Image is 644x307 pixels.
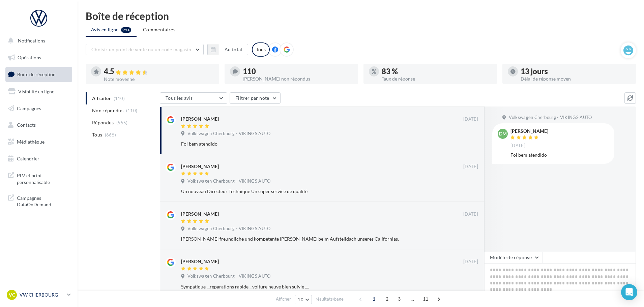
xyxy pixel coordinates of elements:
[499,130,507,137] span: DM
[181,163,219,170] div: [PERSON_NAME]
[181,211,219,217] div: [PERSON_NAME]
[187,273,270,279] span: Volkswagen Cherbourg - VIKINGS AUTO
[219,44,248,55] button: Au total
[18,89,54,94] span: Visibilité en ligne
[143,27,175,32] span: Commentaires
[17,139,45,145] span: Médiathèque
[276,296,291,302] span: Afficher
[20,291,64,298] p: VW CHERBOURG
[510,129,548,133] div: [PERSON_NAME]
[160,92,227,104] button: Tous les avis
[5,288,72,301] a: VC VW CHERBOURG
[521,76,631,81] div: Délai de réponse moyen
[463,164,478,170] span: [DATE]
[181,188,434,195] div: Un nouveau Directeur Technique Un super service de qualité
[4,51,74,65] a: Opérations
[187,226,270,232] span: Volkswagen Cherbourg - VIKINGS AUTO
[86,44,204,55] button: Choisir un point de vente ou un code magasin
[621,284,637,300] div: Open Intercom Messenger
[484,252,543,263] button: Modèle de réponse
[17,122,36,128] span: Contacts
[463,211,478,217] span: [DATE]
[252,42,270,57] div: Tous
[17,171,69,185] span: PLV et print personnalisable
[4,152,74,166] a: Calendrier
[181,236,434,242] div: [PERSON_NAME] freundliche und kompetente [PERSON_NAME] beim Aufstelldach unseres Californias.
[243,76,353,81] div: [PERSON_NAME] non répondus
[4,101,74,116] a: Campagnes
[17,71,56,77] span: Boîte de réception
[463,259,478,265] span: [DATE]
[17,193,69,208] span: Campagnes DataOnDemand
[521,68,631,75] div: 13 jours
[104,77,214,82] div: Note moyenne
[181,116,219,122] div: [PERSON_NAME]
[4,135,74,149] a: Médiathèque
[105,132,116,137] span: (665)
[230,92,281,104] button: Filtrer par note
[91,47,191,52] span: Choisir un point de vente ou un code magasin
[407,294,418,304] span: ...
[9,291,15,298] span: VC
[316,296,344,302] span: résultats/page
[463,116,478,122] span: [DATE]
[382,294,392,304] span: 2
[207,44,248,55] button: Au total
[17,105,41,111] span: Campagnes
[509,115,592,121] span: Volkswagen Cherbourg - VIKINGS AUTO
[17,156,39,161] span: Calendrier
[104,68,214,75] div: 4.5
[4,191,74,211] a: Campagnes DataOnDemand
[92,131,102,138] span: Tous
[181,258,219,265] div: [PERSON_NAME]
[510,143,525,149] span: [DATE]
[369,294,379,304] span: 1
[18,55,41,60] span: Opérations
[187,178,270,184] span: Volkswagen Cherbourg - VIKINGS AUTO
[116,120,128,125] span: (555)
[420,294,431,304] span: 11
[92,107,123,114] span: Non répondus
[298,297,303,302] span: 10
[243,68,353,75] div: 110
[394,294,405,304] span: 3
[4,85,74,99] a: Visibilité en ligne
[126,108,138,113] span: (110)
[295,295,312,304] button: 10
[86,11,636,21] div: Boîte de réception
[510,152,609,158] div: Foi bem atendido
[4,168,74,188] a: PLV et print personnalisable
[18,38,45,43] span: Notifications
[382,68,492,75] div: 83 %
[181,283,434,290] div: Sympatique ...reparations rapide ...voiture neuve bien suivie ....
[4,34,71,48] button: Notifications
[187,131,270,137] span: Volkswagen Cherbourg - VIKINGS AUTO
[4,118,74,132] a: Contacts
[4,67,74,82] a: Boîte de réception
[166,95,193,101] span: Tous les avis
[181,141,434,147] div: Foi bem atendido
[382,76,492,81] div: Taux de réponse
[92,119,114,126] span: Répondus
